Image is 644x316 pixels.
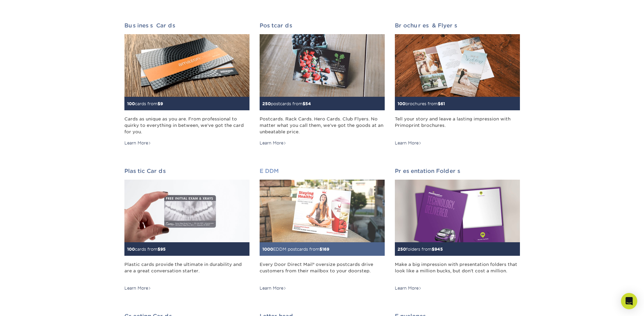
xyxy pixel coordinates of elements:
div: Learn More [124,140,151,146]
span: $ [158,101,160,106]
h2: Postcards [260,22,385,29]
img: EDDM [260,180,385,242]
span: 1000 [262,247,273,252]
div: Learn More [260,285,286,291]
div: Learn More [124,285,151,291]
span: 95 [160,247,166,252]
small: folders from [398,247,443,252]
span: 54 [305,101,311,106]
small: cards from [127,101,163,106]
h2: Brochures & Flyers [395,22,520,29]
h2: Presentation Folders [395,168,520,174]
img: Plastic Cards [124,180,249,242]
div: Learn More [395,285,422,291]
span: 250 [262,101,271,106]
div: Learn More [260,140,286,146]
span: $ [319,247,322,252]
div: Postcards. Rack Cards. Hero Cards. Club Flyers. No matter what you call them, we've got the goods... [260,116,385,135]
a: Brochures & Flyers 100brochures from$61 Tell your story and leave a lasting impression with Primo... [395,22,520,146]
span: $ [438,101,440,106]
a: Plastic Cards 100cards from$95 Plastic cards provide the ultimate in durability and are a great c... [124,168,249,292]
span: 250 [398,247,406,252]
a: Business Cards 100cards from$9 Cards as unique as you are. From professional to quirky to everyth... [124,22,249,146]
img: Brochures & Flyers [395,34,520,97]
span: 945 [434,247,443,252]
div: Cards as unique as you are. From professional to quirky to everything in between, we've got the c... [124,116,249,135]
div: Plastic cards provide the ultimate in durability and are a great conversation starter. [124,261,249,281]
a: Presentation Folders 250folders from$945 Make a big impression with presentation folders that loo... [395,168,520,292]
div: Learn More [395,140,422,146]
span: 61 [440,101,445,106]
div: Make a big impression with presentation folders that look like a million bucks, but don't cost a ... [395,261,520,281]
span: $ [432,247,434,252]
span: 169 [322,247,329,252]
iframe: Google Customer Reviews [2,295,57,314]
small: brochures from [398,101,445,106]
span: $ [303,101,305,106]
small: EDDM postcards from [262,247,329,252]
span: 100 [127,101,135,106]
div: Every Door Direct Mail® oversize postcards drive customers from their mailbox to your doorstep. [260,261,385,281]
a: EDDM 1000EDDM postcards from$169 Every Door Direct Mail® oversize postcards drive customers from ... [260,168,385,292]
img: Postcards [260,34,385,97]
h2: Plastic Cards [124,168,249,174]
span: $ [158,247,160,252]
span: 100 [398,101,405,106]
span: 9 [160,101,163,106]
img: Business Cards [124,34,249,97]
span: 100 [127,247,135,252]
div: Open Intercom Messenger [621,293,637,309]
div: Tell your story and leave a lasting impression with Primoprint brochures. [395,116,520,135]
small: cards from [127,247,166,252]
small: postcards from [262,101,311,106]
a: Postcards 250postcards from$54 Postcards. Rack Cards. Hero Cards. Club Flyers. No matter what you... [260,22,385,146]
h2: Business Cards [124,22,249,29]
h2: EDDM [260,168,385,174]
img: Presentation Folders [395,180,520,242]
